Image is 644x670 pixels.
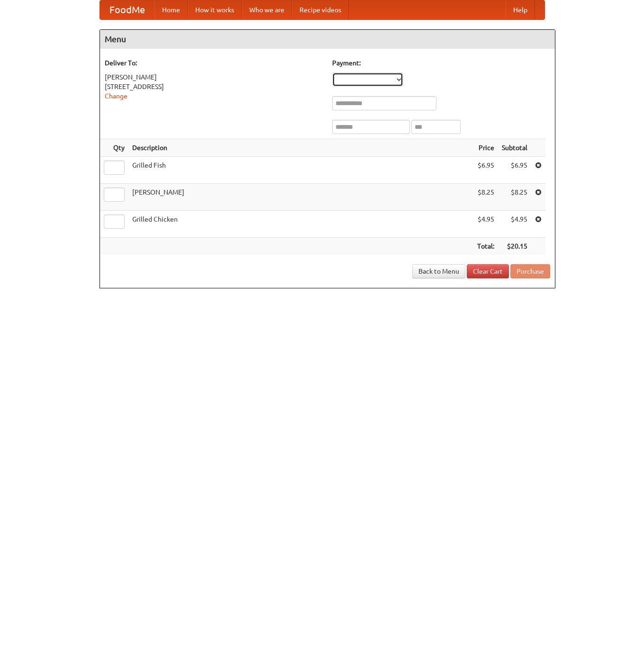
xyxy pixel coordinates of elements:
div: [STREET_ADDRESS] [105,82,323,91]
a: Clear Cart [467,264,509,278]
td: Grilled Fish [128,157,473,184]
h4: Menu [100,30,555,49]
td: $4.95 [473,211,498,238]
th: Total: [473,238,498,255]
td: Grilled Chicken [128,211,473,238]
th: Price [473,139,498,157]
td: $8.25 [473,184,498,211]
div: [PERSON_NAME] [105,72,323,82]
a: Help [506,0,535,19]
td: $6.95 [473,157,498,184]
a: Home [154,0,188,19]
th: Description [128,139,473,157]
a: Change [105,92,127,100]
a: Recipe videos [292,0,349,19]
a: Back to Menu [412,264,465,278]
th: Qty [100,139,128,157]
a: How it works [188,0,242,19]
th: Subtotal [498,139,531,157]
td: $6.95 [498,157,531,184]
a: Who we are [242,0,292,19]
td: $4.95 [498,211,531,238]
h5: Payment: [332,58,550,68]
td: $8.25 [498,184,531,211]
a: FoodMe [100,0,154,19]
th: $20.15 [498,238,531,255]
button: Purchase [510,264,550,278]
td: [PERSON_NAME] [128,184,473,211]
h5: Deliver To: [105,58,323,68]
